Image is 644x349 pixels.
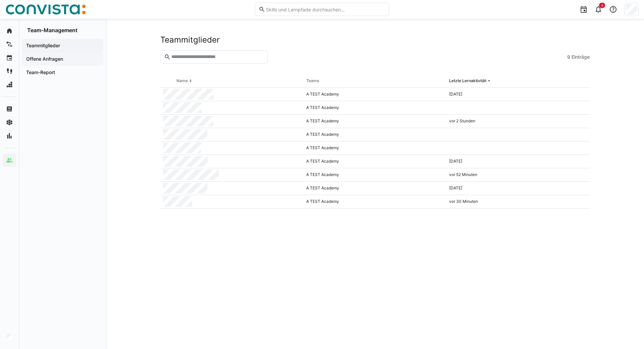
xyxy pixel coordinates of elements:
span: 3 [601,3,603,7]
span: [DATE] [449,185,462,190]
div: Teams [306,78,319,83]
div: A TEST Academy [304,115,447,128]
div: A TEST Academy [304,128,447,141]
span: vor 30 Minuten [449,199,478,204]
span: vor 2 Stunden [449,118,475,123]
div: Letzte Lernaktivität [449,78,486,83]
div: A TEST Academy [304,182,447,195]
div: A TEST Academy [304,88,447,101]
span: vor 52 Minuten [449,172,477,177]
h2: Teammitglieder [160,35,220,45]
input: Skills und Lernpfade durchsuchen… [265,6,385,12]
div: Name [176,78,188,83]
div: A TEST Academy [304,101,447,115]
span: [DATE] [449,159,462,164]
span: 9 [567,54,570,60]
div: A TEST Academy [304,195,447,209]
div: A TEST Academy [304,168,447,182]
span: [DATE] [449,92,462,97]
div: A TEST Academy [304,141,447,155]
span: Einträge [572,54,590,60]
div: A TEST Academy [304,155,447,168]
